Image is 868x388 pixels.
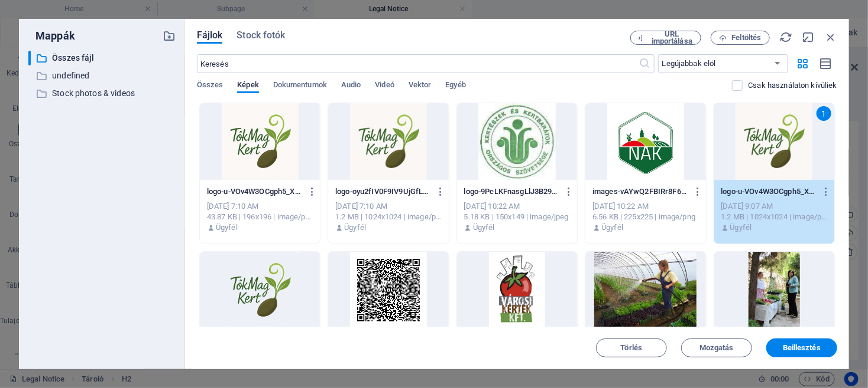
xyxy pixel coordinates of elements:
[28,51,31,65] div: ​
[730,222,752,233] p: Ügyfél
[779,31,792,44] i: Újratöltés
[681,338,752,357] button: Mozgatás
[216,222,238,233] p: Ügyfél
[375,78,394,94] span: Videó
[335,186,430,197] p: logo-oyu2fIV0F9IV9UjGfLhEag.png
[28,28,75,44] p: Mappák
[464,186,559,197] p: logo-9PcLKFnasgLlJ3B29mAFOg.jpg
[52,87,154,100] p: Stock photos & videos
[341,78,361,94] span: Audio
[237,78,258,94] span: Képek
[464,212,570,222] div: 5.18 KB | 150x149 | image/jpeg
[621,344,643,351] span: Törlés
[464,201,570,212] div: [DATE] 10:22 AM
[237,28,285,42] span: Stock fotók
[5,5,83,15] a: Skip to main content
[28,68,176,83] div: undefined
[197,54,639,73] input: Keresés
[197,78,224,94] span: Összes
[197,28,223,42] span: Fájlok
[802,31,815,44] i: Minimalizálás
[592,212,698,222] div: 6.56 KB | 225x225 | image/png
[721,201,827,212] div: [DATE] 9:07 AM
[28,86,176,101] div: Stock photos & videos
[596,338,667,357] button: Törlés
[824,31,837,44] i: Bezárás
[721,212,827,222] div: 1.2 MB | 1024x1024 | image/png
[163,29,176,42] i: Új mappa létrehozása
[207,186,302,197] p: logo-u-VOv4W3OCgph5_XR2s8Vg-Q9fTex2zZMgCGQdMZ9U2WQ.png
[592,186,688,197] p: images-vAYwQ2FBIRr8F6057j-EKQ.png
[817,106,831,121] div: 1
[630,31,701,45] button: URL importálása
[783,344,821,351] span: Beillesztés
[335,212,441,222] div: 1.2 MB | 1024x1024 | image/png
[648,31,696,45] span: URL importálása
[749,80,837,91] p: Csak azokat a fájlokat jeleníti meg, amelyek nincsenek használatban a weboldalon. Az ebben a munk...
[207,201,313,212] div: [DATE] 7:10 AM
[601,222,623,233] p: Ügyfél
[766,338,837,357] button: Beillesztés
[473,222,495,233] p: Ügyfél
[732,34,762,41] span: Feltöltés
[207,212,313,222] div: 43.87 KB | 196x196 | image/png
[335,201,441,212] div: [DATE] 7:10 AM
[699,344,734,351] span: Mozgatás
[721,186,817,197] p: logo-u-VOv4W3OCgph5_XR2s8Vg.png
[711,31,770,45] button: Feltöltés
[445,78,465,94] span: Egyéb
[52,69,154,83] p: undefined
[273,78,327,94] span: Dokumentumok
[344,222,366,233] p: Ügyfél
[592,201,698,212] div: [DATE] 10:22 AM
[52,51,154,65] p: Összes fájl
[409,78,432,94] span: Vektor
